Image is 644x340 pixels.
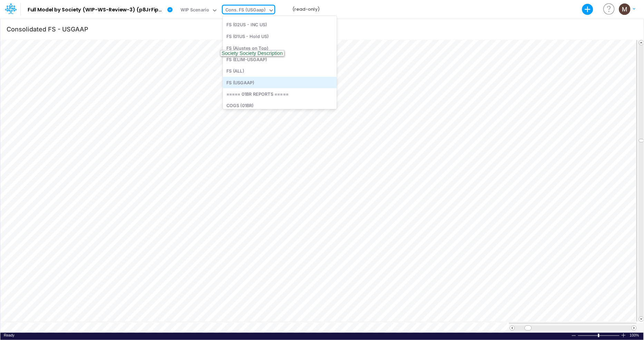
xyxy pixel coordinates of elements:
div: Zoom level [630,333,640,338]
div: Zoom Out [571,333,577,338]
div: FS (USGAAP) [223,77,337,88]
div: FS (Ajustes on Top) [223,42,337,54]
div: ===== 01BR REPORTS ===== [223,88,337,100]
div: FS (ELIM-USGAAP) [223,54,337,65]
b: Full Model by Society (WIP-WS-Review-3) (p8JrFipGveTU7I_vk960F.EPc.b3Teyw) [DATE]T16:40:57UTC [28,7,164,13]
div: Zoom In [621,333,626,338]
div: COGS (01BR) [223,100,337,111]
div: FS (ALL) [223,65,337,77]
b: (read-only) [292,6,320,12]
div: FS (02US - INC US) [223,19,337,30]
span: Ready [4,333,14,337]
div: In Ready mode [4,333,14,338]
span: 100% [630,333,640,338]
div: FS (01US - Hold US) [223,31,337,42]
div: Zoom [598,334,599,337]
div: WIP Scenario [180,7,209,15]
div: Zoom [578,333,621,338]
div: Cons. FS (USGaap) [225,7,266,15]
